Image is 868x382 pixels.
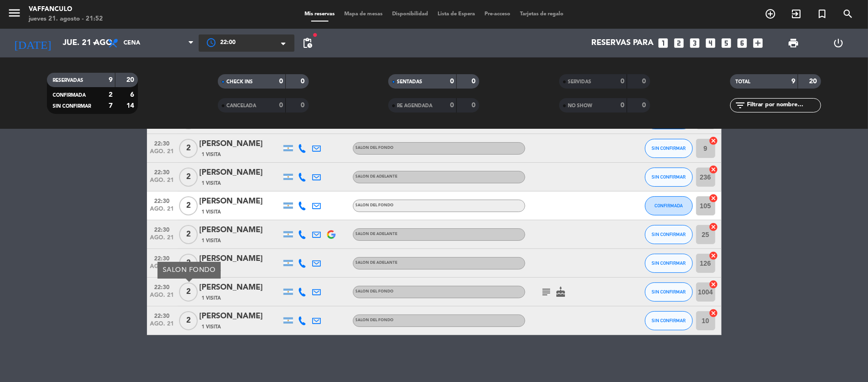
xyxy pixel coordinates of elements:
span: Lista de Espera [433,11,480,17]
i: turned_in_not [816,8,828,20]
span: print [788,37,799,49]
span: ago. 21 [150,177,174,188]
button: SIN CONFIRMAR [645,225,693,244]
i: looks_6 [736,37,748,49]
button: SIN CONFIRMAR [645,139,693,158]
strong: 0 [279,78,283,85]
span: 1 Visita [202,294,221,302]
span: SALON DEL FONDO [356,318,394,322]
span: 2 [179,311,198,330]
span: RE AGENDADA [397,103,432,108]
span: SALON DEL FONDO [356,203,394,207]
span: 22:00 [220,38,236,48]
span: Pre-acceso [480,11,515,17]
i: looks_3 [688,37,701,49]
span: SALON DE ADELANTE [356,175,398,179]
span: SIN CONFIRMAR [652,232,686,237]
span: 1 Visita [202,237,221,245]
strong: 0 [472,78,477,85]
i: add_box [752,37,764,49]
span: SIN CONFIRMAR [652,289,686,294]
span: Reservas para [591,39,654,48]
i: cancel [709,251,719,260]
span: 2 [179,225,198,244]
span: pending_actions [302,37,313,49]
span: 1 Visita [202,208,221,216]
div: [PERSON_NAME] [200,138,281,150]
span: SALON DE ADELANTE [356,261,398,265]
span: RESERVADAS [53,78,83,83]
span: 22:30 [150,281,174,292]
strong: 20 [126,77,136,83]
span: 22:30 [150,166,174,177]
span: ago. 21 [150,206,174,217]
i: cancel [709,280,719,289]
strong: 0 [450,102,454,109]
span: ago. 21 [150,235,174,246]
i: looks_two [673,37,685,49]
span: 1 Visita [202,180,221,187]
div: [PERSON_NAME] [200,253,281,265]
span: SALON DE ADELANTE [356,232,398,236]
i: [DATE] [7,33,58,54]
strong: 20 [809,78,819,85]
button: CONFIRMADA [645,196,693,215]
button: menu [7,6,22,23]
span: CONFIRMADA [654,203,683,208]
span: TOTAL [736,79,751,84]
span: SALON DEL FONDO [356,290,394,293]
span: Disponibilidad [387,11,433,17]
span: ago. 21 [150,321,174,332]
span: 22:30 [150,137,174,148]
span: Mapa de mesas [339,11,387,17]
span: Cena [124,40,140,46]
i: subject [541,286,552,298]
strong: 14 [126,102,136,109]
button: SIN CONFIRMAR [645,254,693,273]
span: SERVIDAS [568,79,591,84]
span: Mis reservas [300,11,339,17]
span: SENTADAS [397,79,422,84]
i: exit_to_app [790,8,802,20]
span: 2 [179,139,198,158]
i: power_settings_new [833,37,844,49]
i: cancel [709,136,719,146]
span: 2 [179,168,198,187]
i: search [842,8,854,20]
span: SALON DEL FONDO [356,146,394,150]
div: LOG OUT [816,29,861,57]
span: SIN CONFIRMAR [53,104,91,109]
span: 2 [179,196,198,215]
button: SIN CONFIRMAR [645,168,693,187]
i: add_circle_outline [765,8,776,20]
i: cake [555,286,567,298]
span: SIN CONFIRMAR [652,260,686,266]
div: [PERSON_NAME] [200,310,281,323]
div: [PERSON_NAME] [200,167,281,179]
i: cancel [709,222,719,232]
span: 22:30 [150,224,174,235]
div: [PERSON_NAME] [200,195,281,208]
strong: 9 [109,77,113,83]
span: 1 Visita [202,323,221,331]
i: looks_4 [704,37,717,49]
span: 1 Visita [202,266,221,273]
span: CANCELADA [226,103,256,108]
button: SIN CONFIRMAR [645,282,693,302]
div: SALON FONDO [158,262,221,279]
strong: 0 [450,78,454,85]
span: 22:30 [150,252,174,263]
strong: 0 [643,78,648,85]
i: menu [7,6,22,20]
input: Filtrar por nombre... [746,100,821,111]
strong: 0 [643,102,648,109]
span: SIN CONFIRMAR [652,146,686,151]
img: google-logo.png [327,230,336,239]
strong: 0 [301,78,306,85]
strong: 2 [109,91,113,98]
div: [PERSON_NAME] [200,224,281,236]
i: cancel [709,308,719,318]
strong: 9 [791,78,795,85]
div: Vaffanculo [29,5,103,14]
span: 1 Visita [202,151,221,158]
